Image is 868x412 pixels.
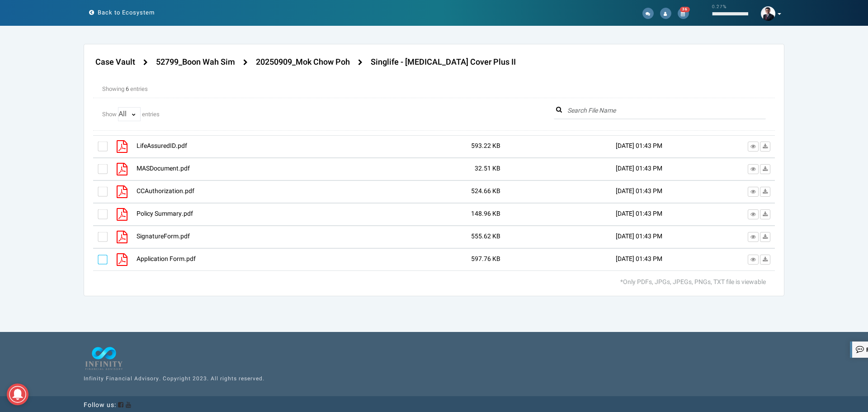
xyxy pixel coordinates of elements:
span: Show [102,110,117,118]
span: entries [142,110,160,118]
h4: Case Vault [95,58,135,67]
div: [DATE] 01:43 PM [507,232,669,241]
span: 6 [126,85,129,93]
div: MASDocument.pdf 32.51 KB [DATE] 01:43 PM [93,158,775,180]
h4: 52799_Boon Wah Sim [156,58,235,67]
span: Follow us: [84,400,116,410]
h4: 20250909_Mok Chow Poh [256,58,350,67]
span: Showing [102,85,124,93]
span: Application Form.pdf [137,254,196,264]
h4: Singlife - [MEDICAL_DATA] Cover Plus II [371,58,516,67]
div: 555.62 KB [406,232,501,241]
span: 20250909_Mok Chow Poh [254,56,354,70]
span: Policy Summary.pdf [137,209,193,218]
input: Search File Name [554,103,766,119]
img: Infinity Financial Advisory [84,346,124,372]
div: Policy Summary.pdf 148.96 KB [DATE] 01:43 PM [93,203,775,226]
span: Back to Ecosystem [98,8,155,17]
span: entries [130,85,148,93]
span: 52799_Boon Wah Sim [154,56,239,70]
div: [DATE] 01:43 PM [507,209,669,218]
div: [DATE] 01:43 PM [507,255,669,264]
span: Singlife - [MEDICAL_DATA] Cover Plus II [368,56,518,70]
span: LifeAssuredID.pdf [137,141,187,151]
span: *Only PDFs, JPGs, JPEGs, PNGs, TXT file is viewable [620,277,766,287]
span: Case Vault [93,56,139,70]
div: 524.66 KB [406,187,501,196]
a: 36 [678,9,689,18]
small: 0.27% [712,4,726,10]
div: 32.51 KB [406,164,501,173]
div: SignatureForm.pdf 555.62 KB [DATE] 01:43 PM [93,226,775,248]
span: CCAuthorization.pdf [137,186,194,196]
span: MASDocument.pdf [137,164,190,173]
div: [DATE] 01:43 PM [507,187,669,196]
div: CCAuthorization.pdf 524.66 KB [DATE] 01:43 PM [93,180,775,203]
span: Infinity Financial Advisory. Copyright 2023. All rights reserved. [84,374,264,383]
div: Application Form.pdf 597.76 KB [DATE] 01:43 PM [93,248,775,271]
div: 593.22 KB [406,142,501,151]
div: 597.76 KB [406,255,501,264]
a: 0.27% [705,1,755,24]
div: [DATE] 01:43 PM [507,164,669,173]
div: LifeAssuredID.pdf 593.22 KB [DATE] 01:43 PM [93,135,775,158]
span: SignatureForm.pdf [137,232,190,241]
span: 36 [680,7,690,12]
div: [DATE] 01:43 PM [507,142,669,151]
div: 148.96 KB [406,209,501,218]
